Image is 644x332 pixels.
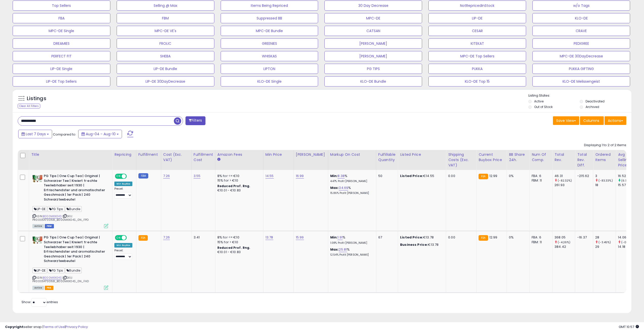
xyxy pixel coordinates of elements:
span: 12.99 [489,235,497,240]
button: Filters [185,116,205,125]
div: 18 [595,183,616,187]
button: GREENIES [221,38,318,49]
div: 29 [595,245,616,249]
span: Compared to: [53,132,76,137]
div: Fulfillable Quantity [378,152,396,163]
button: Save View [553,116,579,125]
span: 12.99 [489,173,497,178]
button: MPC-DE Top Sellers [428,51,526,61]
span: ON [115,236,122,240]
button: LIPTON [221,64,318,74]
div: [PERSON_NAME] [296,152,326,157]
span: FBM [45,224,54,228]
span: LIP-DE [32,268,47,273]
span: All listings currently available for purchase on Amazon [32,224,44,228]
span: Show: entries [22,300,58,304]
div: Avg Selling Price [618,152,636,168]
div: Win BuyBox [114,182,132,186]
div: 8% for <= €10 [217,174,259,178]
div: BB Share 24h. [509,152,527,163]
div: 384.42 [554,245,575,249]
div: Fulfillment [138,152,159,157]
button: FBA [13,13,110,23]
div: Preset: [114,249,132,260]
button: PUKKA GIFTING [532,64,630,74]
div: % [330,235,372,245]
div: 16.52 [618,174,638,178]
div: 15% for > €10 [217,178,259,183]
button: 30 Day Decrease [324,1,422,11]
strong: Copyright [5,324,24,329]
span: Last 7 Days [26,131,46,137]
button: Top Sellers [13,1,110,11]
div: 0.00 [448,174,472,178]
div: Clear All Filters [18,104,40,108]
span: | SKU: PR0005473068_B000MXX04S_0N_FPD [32,214,89,222]
button: CATSAN [324,26,422,36]
p: 1.08% Profit [PERSON_NAME] [330,241,372,245]
label: Archived [586,105,599,109]
div: Total Rev. [554,152,573,163]
a: 7.26 [163,235,170,240]
button: [PERSON_NAME] [324,51,422,61]
b: PG Tips | One Cup Tea | Original | Schwarzer Tee | Kreiert fr echte Teeliebhaber seit 1930 | Erfr... [44,235,105,264]
button: PERFECT FIT [13,51,110,61]
div: €10.01 - €10.83 [217,250,259,254]
p: 15.86% Profit [PERSON_NAME] [330,191,372,195]
div: 0% [509,174,526,178]
b: Min: [330,235,338,240]
div: FBA: 6 [532,235,548,240]
div: FBM: 11 [532,178,548,183]
div: 46.31 [554,174,575,178]
small: FBA [138,235,148,241]
button: PEDIGREE [532,38,630,49]
button: Actions [605,116,626,125]
button: MPC-DE 30DayDecrease [532,51,630,61]
button: LIP-DE Bundle [117,64,214,74]
div: % [330,247,372,257]
div: Displaying 1 to 2 of 2 items [584,143,626,148]
small: (-83.33%) [598,179,613,183]
button: SHEBA [117,51,214,61]
small: FBA [479,235,488,241]
button: KLO-DE Top 15 [428,76,526,86]
span: | SKU: PR0005473068_B000MXX04S_0N_FAD [32,276,89,283]
div: Fulfillment Cost [194,152,213,163]
div: Total Rev. Diff. [577,152,591,168]
button: KLO-DE Melissengeist [532,76,630,86]
button: [PERSON_NAME] [324,38,422,49]
div: Num of Comp. [532,152,550,163]
b: Min: [330,173,338,178]
span: All listings currently available for purchase on Amazon [32,286,44,290]
small: Amazon Fees. [217,157,220,162]
button: MPC-DE VE's [117,26,214,36]
small: (-3.45%) [598,240,611,244]
a: 14.55 [265,173,274,179]
button: Last 7 Days [18,130,52,138]
button: NotRepricedInStock [428,1,526,11]
div: Min Price [265,152,292,157]
b: Listed Price: [400,235,423,240]
div: 14.18 [618,245,638,249]
a: 25.81 [339,247,347,252]
button: PUKKA [428,64,526,74]
span: PG Tips [48,268,65,273]
a: 1.91 [338,235,343,240]
div: % [330,186,372,195]
a: 7.26 [163,173,170,179]
span: LIP-DE [32,206,47,212]
p: 12.54% Profit [PERSON_NAME] [330,253,372,257]
div: 50 [378,174,394,178]
div: Ordered Items [595,152,614,163]
span: OFF [126,236,134,240]
div: 0% [509,235,526,240]
button: LIP-DE [428,13,526,23]
div: seller snap | | [5,325,88,329]
div: -215.62 [577,174,589,178]
button: KLO-DE Bundle [324,76,422,86]
div: 14.06 [618,235,638,240]
div: €14.55 [400,174,442,178]
span: Bundle [65,206,82,212]
span: Columns [583,118,599,123]
div: Win BuyBox [114,243,132,248]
